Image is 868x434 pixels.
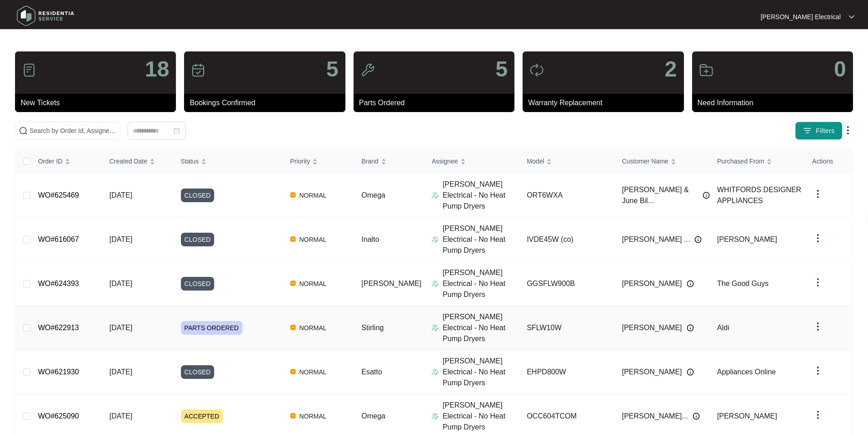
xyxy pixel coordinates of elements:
span: CLOSED [181,365,215,379]
span: Omega [361,191,385,199]
span: Status [181,156,199,166]
span: WHITFORDS DESIGNER APPLIANCES [717,186,801,204]
a: WO#622913 [38,324,79,332]
span: [PERSON_NAME] ... [622,234,690,245]
img: dropdown arrow [842,125,853,136]
p: Parts Ordered [359,97,514,108]
p: 18 [145,58,169,80]
th: Order ID [31,149,102,174]
p: 0 [834,58,846,80]
span: Omega [361,412,385,420]
p: [PERSON_NAME] Electrical - No Heat Pump Dryers [442,267,519,300]
p: [PERSON_NAME] Electrical - No Heat Pump Dryers [442,311,519,344]
span: [DATE] [109,280,132,287]
img: Vercel Logo [290,236,296,242]
span: Stirling [361,324,384,332]
img: dropdown arrow [812,409,823,420]
img: icon [191,63,205,77]
p: Bookings Confirmed [190,97,345,108]
p: [PERSON_NAME] Electrical [760,12,841,21]
img: Vercel Logo [290,281,296,286]
span: NORMAL [296,234,330,245]
img: Vercel Logo [290,192,296,198]
input: Search by Order Id, Assignee Name, Customer Name, Brand and Model [30,126,116,136]
span: [DATE] [109,368,132,376]
span: [DATE] [109,191,132,199]
th: Actions [805,149,853,174]
img: Assigner Icon [431,413,439,420]
th: Customer Name [615,149,710,174]
th: Created Date [102,149,174,174]
img: Info icon [687,280,694,287]
img: icon [22,63,36,77]
img: dropdown arrow [849,15,854,19]
button: filter iconFilters [795,122,842,140]
span: CLOSED [181,189,215,202]
span: The Good Guys [717,280,769,287]
a: WO#625090 [38,412,79,420]
img: Info icon [703,192,710,199]
img: dropdown arrow [812,189,823,199]
span: Inalto [361,235,379,243]
img: Assigner Icon [431,236,439,243]
td: ORT6WXA [519,174,615,218]
td: IVDE45W (co) [519,218,615,262]
p: 5 [326,58,339,80]
th: Assignee [424,149,519,174]
span: Priority [290,156,310,166]
span: CLOSED [181,233,215,246]
span: Assignee [431,156,458,166]
span: [PERSON_NAME] [717,235,777,243]
span: NORMAL [296,278,330,289]
img: Vercel Logo [290,369,296,374]
span: [DATE] [109,324,132,332]
a: WO#625469 [38,191,79,199]
span: [PERSON_NAME] [622,322,682,333]
p: 2 [665,58,677,80]
img: icon [529,63,544,77]
th: Status [174,149,283,174]
img: Info icon [693,413,700,420]
span: [PERSON_NAME] & June Bil... [622,184,698,206]
span: NORMAL [296,322,330,333]
span: Customer Name [622,156,668,166]
img: search-icon [19,126,28,135]
span: [DATE] [109,412,132,420]
td: SFLW10W [519,306,615,350]
p: Warranty Replacement [528,97,683,108]
span: [PERSON_NAME] [361,280,421,287]
span: NORMAL [296,190,330,201]
img: Vercel Logo [290,413,296,419]
span: NORMAL [296,411,330,422]
p: [PERSON_NAME] Electrical - No Heat Pump Dryers [442,179,519,212]
span: PARTS ORDERED [181,321,242,335]
span: Model [527,156,544,166]
img: dropdown arrow [812,321,823,332]
span: Order ID [38,156,62,166]
span: [PERSON_NAME]... [622,411,688,422]
a: WO#621930 [38,368,79,376]
span: ACCEPTED [181,409,223,423]
span: NORMAL [296,367,330,378]
a: WO#624393 [38,280,79,287]
img: filter icon [803,126,812,135]
img: icon [699,63,714,77]
img: Info icon [687,368,694,376]
img: Assigner Icon [431,324,439,332]
span: [PERSON_NAME] [717,412,777,420]
span: Appliances Online [717,368,776,376]
img: dropdown arrow [812,277,823,288]
img: Vercel Logo [290,325,296,330]
th: Purchased From [710,149,805,174]
img: dropdown arrow [812,233,823,244]
img: residentia service logo [14,2,77,30]
span: Filters [816,126,835,136]
span: [PERSON_NAME] [622,278,682,289]
span: [PERSON_NAME] [622,367,682,378]
p: New Tickets [21,97,176,108]
span: Aldi [717,324,729,332]
img: Info icon [687,324,694,332]
th: Model [519,149,615,174]
img: Assigner Icon [431,192,439,199]
td: EHPD800W [519,350,615,394]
